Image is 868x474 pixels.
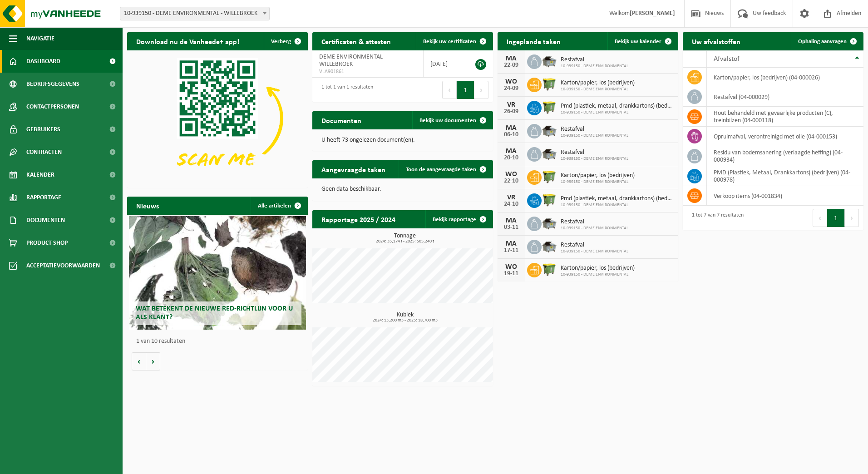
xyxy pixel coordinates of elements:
img: WB-1100-HPE-GN-50 [542,169,557,184]
div: 17-11 [502,247,520,254]
span: 2024: 35,174 t - 2025: 505,240 t [317,239,493,244]
div: MA [502,124,520,132]
div: WO [502,263,520,271]
img: WB-5000-GAL-GY-01 [542,215,557,231]
span: Navigatie [26,27,54,50]
img: WB-5000-GAL-GY-01 [542,53,557,69]
span: Contactpersonen [26,95,79,118]
a: Alle artikelen [251,197,307,215]
span: 10-939150 - DEME ENVIRONMENTAL - WILLEBROEK [120,7,269,20]
img: WB-1100-HPE-GN-50 [542,192,557,207]
div: 1 tot 7 van 7 resultaten [687,208,744,228]
span: Toon de aangevraagde taken [406,167,476,173]
span: DEME ENVIRONMENTAL - WILLEBROEK [319,54,386,68]
img: WB-1100-HPE-GN-50 [542,262,557,277]
span: Kalender [26,163,54,186]
h2: Uw afvalstoffen [683,32,750,50]
span: Pmd (plastiek, metaal, drankkartons) (bedrijven) [561,103,674,110]
span: VLA901861 [319,68,416,75]
div: 26-09 [502,109,520,115]
h2: Aangevraagde taken [312,160,395,178]
img: Download de VHEPlus App [127,50,308,186]
span: 10-939150 - DEME ENVIRONMENTAL [561,156,628,162]
strong: [PERSON_NAME] [630,10,675,17]
div: VR [502,101,520,109]
button: Verberg [264,32,307,50]
span: Karton/papier, los (bedrijven) [561,172,635,179]
h2: Ingeplande taken [498,32,570,50]
div: 24-09 [502,85,520,92]
span: Bekijk uw certificaten [423,39,476,44]
span: 10-939150 - DEME ENVIRONMENTAL [561,179,635,185]
button: Volgende [146,352,160,370]
span: Verberg [271,39,291,44]
td: karton/papier, los (bedrijven) (04-000026) [707,68,863,87]
h2: Certificaten & attesten [312,32,400,50]
td: restafval (04-000029) [707,87,863,107]
div: MA [502,240,520,247]
span: Restafval [561,126,628,133]
a: Bekijk rapportage [425,210,492,228]
a: Bekijk uw documenten [412,111,492,129]
a: Bekijk uw certificaten [416,32,492,50]
h2: Rapportage 2025 / 2024 [312,210,404,228]
span: Karton/papier, los (bedrijven) [561,79,635,87]
span: 10-939150 - DEME ENVIRONMENTAL [561,64,628,69]
div: VR [502,194,520,201]
span: Restafval [561,56,628,64]
button: Previous [813,209,827,227]
span: 10-939150 - DEME ENVIRONMENTAL [561,249,628,254]
span: 10-939150 - DEME ENVIRONMENTAL [561,202,674,208]
div: 22-10 [502,178,520,184]
a: Wat betekent de nieuwe RED-richtlijn voor u als klant? [129,216,306,330]
div: MA [502,217,520,224]
p: 1 van 10 resultaten [136,338,303,345]
td: opruimafval, verontreinigd met olie (04-000153) [707,127,863,146]
span: 10-939150 - DEME ENVIRONMENTAL [561,226,628,231]
span: Afvalstof [714,55,740,63]
span: Bekijk uw kalender [615,39,661,44]
div: 24-10 [502,201,520,207]
a: Ophaling aanvragen [791,32,863,50]
div: WO [502,78,520,85]
span: Acceptatievoorwaarden [26,254,100,277]
img: WB-5000-GAL-GY-01 [542,123,557,138]
div: WO [502,171,520,178]
img: WB-1100-HPE-GN-50 [542,76,557,92]
h2: Download nu de Vanheede+ app! [127,32,248,50]
span: Wat betekent de nieuwe RED-richtlijn voor u als klant? [136,305,293,321]
p: U heeft 73 ongelezen document(en). [321,137,484,143]
div: 1 tot 1 van 1 resultaten [317,80,373,100]
button: Next [845,209,859,227]
div: MA [502,148,520,155]
td: hout behandeld met gevaarlijke producten (C), treinbilzen (04-000118) [707,107,863,127]
div: 19-11 [502,271,520,277]
span: Gebruikers [26,118,60,141]
div: 20-10 [502,155,520,161]
span: Bedrijfsgegevens [26,73,79,95]
span: 2024: 13,200 m3 - 2025: 18,700 m3 [317,318,493,323]
span: Dashboard [26,50,60,73]
p: Geen data beschikbaar. [321,186,484,193]
span: Product Shop [26,232,68,254]
div: 06-10 [502,132,520,138]
div: MA [502,55,520,62]
td: PMD (Plastiek, Metaal, Drankkartons) (bedrijven) (04-000978) [707,166,863,186]
span: 10-939150 - DEME ENVIRONMENTAL [561,272,635,277]
td: [DATE] [424,50,466,78]
span: Contracten [26,141,62,163]
button: 1 [457,81,474,99]
a: Toon de aangevraagde taken [399,160,492,178]
span: 10-939150 - DEME ENVIRONMENTAL [561,110,674,115]
button: 1 [827,209,845,227]
img: WB-1100-HPE-GN-50 [542,99,557,115]
h3: Kubiek [317,312,493,323]
span: Restafval [561,242,628,249]
button: Next [474,81,488,99]
button: Previous [442,81,457,99]
td: verkoop items (04-001834) [707,186,863,206]
a: Bekijk uw kalender [607,32,677,50]
div: 22-09 [502,62,520,69]
img: WB-5000-GAL-GY-01 [542,238,557,254]
span: Bekijk uw documenten [419,118,476,123]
